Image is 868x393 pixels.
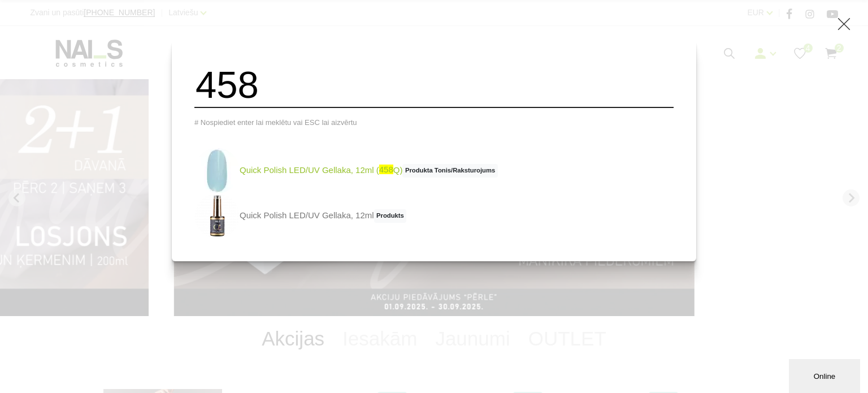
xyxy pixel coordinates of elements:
[194,193,406,239] a: Quick Polish LED/UV Gellaka, 12mlProdukts
[402,164,497,178] span: Produkta Tonis/Raksturojums
[379,165,393,174] span: 458
[194,148,240,193] img: Ātri, ērti un vienkārši! Intensīvi pigmentēta gellaka, kas perfekti klājas arī vienā slānī, tādā ...
[789,357,862,393] iframe: chat widget
[194,148,498,193] a: Quick Polish LED/UV Gellaka, 12ml (458Q)Produkta Tonis/Raksturojums
[194,62,674,108] input: Meklēt produktus ...
[194,118,357,127] span: # Nospiediet enter lai meklētu vai ESC lai aizvērtu
[374,209,407,223] span: Produkts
